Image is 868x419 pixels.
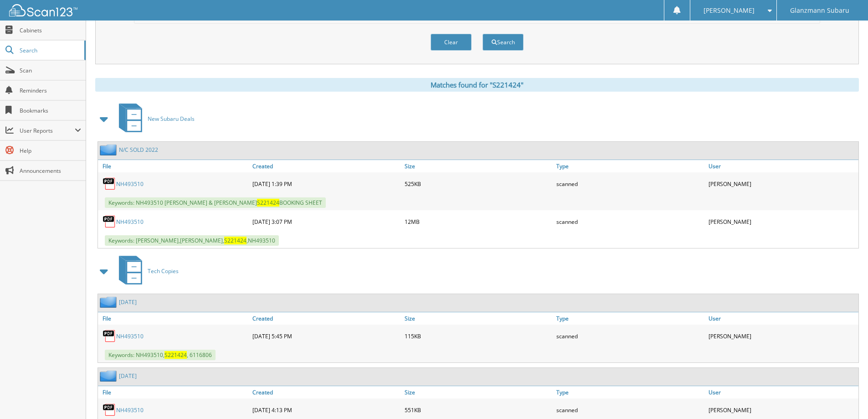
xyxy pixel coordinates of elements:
[250,175,402,193] div: [DATE] 1:39 PM
[148,267,179,275] span: Tech Copies
[402,312,555,325] a: Size
[706,312,858,325] a: User
[250,212,402,231] div: [DATE] 3:07 PM
[119,146,158,154] a: N/C SOLD 2022
[105,197,326,208] span: Keywords: NH493510 [PERSON_NAME] & [PERSON_NAME] BOOKING SHEET
[20,26,81,34] span: Cabinets
[103,177,116,191] img: PDF.png
[20,167,81,175] span: Announcements
[119,372,137,380] a: [DATE]
[402,386,555,398] a: Size
[402,327,555,345] div: 115KB
[402,175,555,193] div: 525KB
[554,401,706,419] div: scanned
[554,160,706,172] a: Type
[100,370,119,382] img: folder2.png
[119,298,137,306] a: [DATE]
[164,351,187,359] span: S221424
[116,218,144,226] a: NH493510
[706,212,858,231] div: [PERSON_NAME]
[250,327,402,345] div: [DATE] 5:45 PM
[554,175,706,193] div: scanned
[554,327,706,345] div: scanned
[98,312,250,325] a: File
[103,329,116,343] img: PDF.png
[250,401,402,419] div: [DATE] 4:13 PM
[790,8,849,13] span: Glanzmann Subaru
[483,34,524,51] button: Search
[105,235,279,246] span: Keywords: [PERSON_NAME],[PERSON_NAME], ,NH493510
[704,8,755,13] span: [PERSON_NAME]
[257,199,279,207] span: S221424
[554,386,706,398] a: Type
[103,403,116,417] img: PDF.png
[706,401,858,419] div: [PERSON_NAME]
[20,87,81,94] span: Reminders
[100,144,119,155] img: folder2.png
[402,212,555,231] div: 12MB
[554,212,706,231] div: scanned
[20,147,81,155] span: Help
[402,401,555,419] div: 551KB
[20,47,80,54] span: Search
[148,115,195,123] span: New Subaru Deals
[20,107,81,114] span: Bookmarks
[116,332,144,340] a: NH493510
[103,215,116,228] img: PDF.png
[113,253,179,289] a: Tech Copies
[9,4,77,16] img: scan123-logo-white.svg
[98,386,250,398] a: File
[706,386,858,398] a: User
[250,312,402,325] a: Created
[20,67,81,74] span: Scan
[20,127,75,134] span: User Reports
[250,160,402,172] a: Created
[822,375,868,419] iframe: Chat Widget
[706,175,858,193] div: [PERSON_NAME]
[98,160,250,172] a: File
[105,350,216,360] span: Keywords: NH493510, , 6116806
[554,312,706,325] a: Type
[250,386,402,398] a: Created
[706,160,858,172] a: User
[431,34,472,51] button: Clear
[95,78,859,92] div: Matches found for "S221424"
[116,406,144,414] a: NH493510
[706,327,858,345] div: [PERSON_NAME]
[116,180,144,188] a: NH493510
[100,296,119,308] img: folder2.png
[113,101,195,137] a: New Subaru Deals
[224,237,247,244] span: S221424
[402,160,555,172] a: Size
